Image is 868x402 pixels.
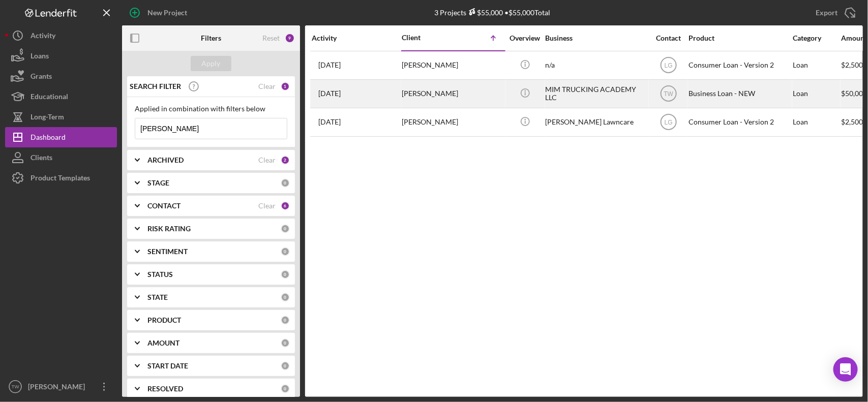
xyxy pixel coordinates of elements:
div: $55,000 [467,8,503,17]
div: [PERSON_NAME] [402,52,503,79]
div: 0 [281,293,290,302]
div: Business [545,34,647,42]
b: RESOLVED [147,385,183,393]
div: [PERSON_NAME] [25,377,92,399]
div: Dashboard [31,127,66,150]
div: Product Templates [31,168,90,191]
div: Activity [31,25,55,48]
b: CONTACT [147,202,181,210]
b: SENTIMENT [147,248,188,256]
div: Reset [262,34,280,42]
div: 0 [281,224,290,233]
time: 2025-07-23 15:27 [318,118,341,126]
div: Clear [258,82,276,90]
div: [PERSON_NAME] [402,109,503,136]
div: Loan [793,80,840,107]
div: Contact [649,34,687,42]
text: TW [664,90,673,98]
div: 0 [281,247,290,256]
button: Grants [5,66,117,86]
div: 0 [281,316,290,325]
b: STAGE [147,179,169,187]
b: RISK RATING [147,225,191,233]
div: MIM TRUCKING ACADEMY LLC [545,80,647,107]
div: Open Intercom Messenger [833,357,858,382]
div: 0 [281,384,290,393]
button: Long-Term [5,107,117,127]
div: Long-Term [31,107,64,130]
div: Applied in combination with filters below [135,105,287,113]
div: Apply [202,56,221,71]
div: Clear [258,156,276,164]
button: Loans [5,46,117,66]
b: AMOUNT [147,339,179,347]
text: TW [12,384,20,390]
div: Product [689,34,790,42]
button: TW[PERSON_NAME] [5,377,117,397]
button: New Project [122,3,197,23]
div: Activity [312,34,401,42]
b: PRODUCT [147,316,181,324]
div: n/a [545,52,647,79]
b: Filters [201,34,221,42]
div: 0 [281,338,290,348]
div: 0 [281,270,290,279]
time: 2025-07-15 19:34 [318,89,341,98]
div: 3 Projects • $55,000 Total [435,8,551,17]
div: Export [816,3,837,23]
b: SEARCH FILTER [130,82,181,90]
button: Product Templates [5,168,117,188]
div: 6 [281,201,290,210]
span: $2,500 [841,117,863,126]
div: [PERSON_NAME] [402,80,503,107]
span: $50,000 [841,89,867,98]
div: Business Loan - NEW [689,80,790,107]
div: Clients [31,147,52,170]
div: [PERSON_NAME] Lawncare [545,109,647,136]
div: Clear [258,202,276,210]
div: Overview [506,34,544,42]
b: START DATE [147,362,188,370]
button: Dashboard [5,127,117,147]
button: Clients [5,147,117,168]
div: Loans [31,46,49,69]
button: Export [805,3,863,23]
div: Consumer Loan - Version 2 [689,109,790,136]
button: Activity [5,25,117,46]
div: Grants [31,66,52,89]
div: 9 [285,33,295,43]
div: Category [793,34,840,42]
time: 2025-08-07 19:29 [318,61,341,69]
div: 2 [281,156,290,165]
div: 0 [281,178,290,188]
div: 0 [281,361,290,370]
div: Loan [793,52,840,79]
b: STATUS [147,270,173,279]
div: New Project [147,3,187,23]
b: ARCHIVED [147,156,184,164]
div: Loan [793,109,840,136]
text: LG [664,119,672,126]
div: Consumer Loan - Version 2 [689,52,790,79]
div: Client [402,34,453,42]
button: Educational [5,86,117,107]
text: LG [664,62,672,69]
button: Apply [191,56,231,71]
b: STATE [147,293,168,301]
div: 1 [281,82,290,91]
div: Educational [31,86,68,109]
